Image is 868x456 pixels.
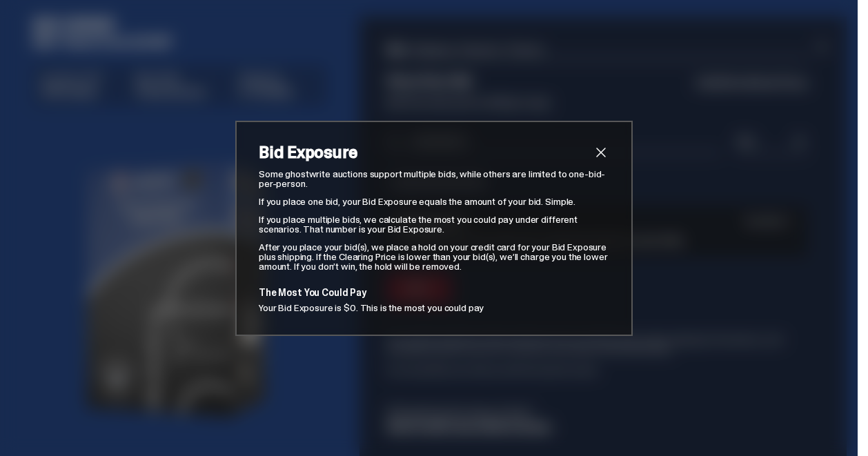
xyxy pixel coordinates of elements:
p: If you place multiple bids, we calculate the most you could pay under different scenarios. That n... [259,215,609,234]
p: The Most You Could Pay [259,288,609,297]
p: Some ghostwrite auctions support multiple bids, while others are limited to one-bid-per-person. [259,169,609,188]
h2: Bid Exposure [259,144,593,161]
p: If you place one bid, your Bid Exposure equals the amount of your bid. Simple. [259,197,609,206]
button: close [593,144,609,161]
p: Your Bid Exposure is $0. This is the most you could pay [259,303,609,313]
p: After you place your bid(s), we place a hold on your credit card for your Bid Exposure plus shipp... [259,242,609,271]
